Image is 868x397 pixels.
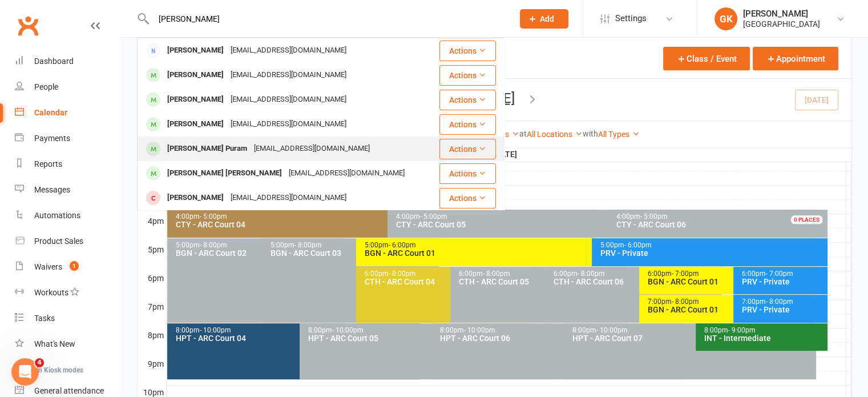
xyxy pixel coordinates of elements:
div: Calendar [34,108,67,117]
div: [PERSON_NAME] [743,9,820,19]
div: General attendance [34,386,104,395]
div: CTY - ARC Court 04 [175,220,594,228]
button: Actions [439,163,496,184]
button: Emoji picker [18,310,27,319]
button: Actions [439,41,496,61]
span: - 8:00pm [766,298,793,306]
span: CTH - ARC Court 06 [553,277,623,286]
span: BGN - ARC Court 03 [271,248,341,258]
div: [EMAIL_ADDRESS][DOMAIN_NAME] [227,91,350,108]
input: Search... [150,11,505,27]
div: 8:00pm [704,327,825,334]
th: [DATE] [166,147,846,162]
a: Reports [15,151,120,177]
div: [EMAIL_ADDRESS][DOMAIN_NAME] [251,141,373,157]
a: Workouts [15,280,120,306]
span: Add [540,14,554,23]
div: People [34,82,58,91]
div: [PERSON_NAME] [164,190,227,206]
button: Home [199,5,221,26]
div: BGN - ARC Court 01 [647,306,814,314]
div: HPT - ARC Court 04 [175,334,418,342]
span: CTY - ARC Court 05 [396,220,466,229]
span: - 10:00pm [200,326,231,334]
div: Product Sales [34,236,83,246]
span: - 5:00pm [200,212,227,220]
li: Setting up your marketing website. [27,177,178,188]
span: - 5:00pm [640,212,668,220]
div: [PERSON_NAME] [PERSON_NAME] [164,165,285,182]
a: All Locations [527,130,583,139]
a: Automations [15,203,120,228]
a: Payments [15,126,120,151]
div: INT - Intermediate [704,334,825,342]
div: 6:00pm [647,270,814,278]
a: Clubworx [14,11,42,40]
button: Upload attachment [54,310,63,319]
div: Messages [34,185,70,194]
div: [PERSON_NAME] • 51m ago [18,275,115,282]
a: People [15,74,120,100]
div: [PERSON_NAME] [164,91,227,108]
th: 4pm [138,214,166,228]
span: BGN - ARC Court 02 [176,248,247,258]
iframe: Intercom live chat [11,358,39,386]
span: - 8:00pm [577,270,604,278]
div: 6:00pm [552,270,720,278]
div: Payments [34,134,70,143]
div: 0 PLACES [791,215,822,224]
button: Send a message… [196,305,214,323]
button: Actions [439,114,496,135]
span: - 10:00pm [596,326,628,334]
span: - 8:00pm [483,270,510,278]
th: 5pm [138,242,166,256]
h1: [PERSON_NAME] [55,6,130,14]
button: Appointment [753,47,838,70]
th: 9pm [138,356,166,371]
span: 1 [70,261,79,271]
div: [PERSON_NAME] Puram [164,141,251,157]
span: - 10:00pm [332,326,364,334]
a: Product Sales [15,228,120,254]
div: 7:00pm [741,298,825,306]
span: - 8:00pm [294,241,322,249]
span: CTY - ARC Court 06 [616,220,686,229]
div: Thanks [18,255,178,267]
div: [PERSON_NAME] [164,116,227,133]
button: Actions [439,188,496,208]
div: If you would like some further instruction on how to do this, please reply to this message and we... [18,194,178,250]
div: 5:00pm [364,242,814,249]
span: - 5:00pm [420,212,447,220]
div: [PERSON_NAME] [164,67,227,83]
div: PRV - Private [600,249,825,257]
textarea: Message… [10,286,219,305]
div: 6:00pm [741,270,825,278]
div: David says… [9,39,219,298]
a: Calendar [15,100,120,126]
div: 7:00pm [647,298,814,306]
div: Tasks [34,314,55,323]
div: 6:00pm [364,270,531,278]
a: Waivers 1 [15,254,120,280]
div: HPT - ARC Court 07 [572,334,814,342]
div: Hi [PERSON_NAME], [18,46,178,58]
strong: with [583,129,598,138]
div: [PERSON_NAME] [164,42,227,59]
span: - 8:00pm [672,298,699,306]
th: 8pm [138,328,166,342]
div: 6:00pm [458,270,625,278]
a: All Types [598,130,640,139]
div: PRV - Private [741,306,825,314]
div: There are a couple of really great customisations that you might want to look at next. These are: [18,114,178,147]
div: 4:00pm [395,213,814,220]
span: - 6:00pm [624,241,652,249]
button: Gif picker [36,310,45,319]
div: BGN - ARC Court 01 [364,249,814,257]
a: Messages [15,177,120,203]
div: [EMAIL_ADDRESS][DOMAIN_NAME] [227,67,350,83]
div: 8:00pm [175,327,418,334]
span: - 10:00pm [464,326,495,334]
div: [EMAIL_ADDRESS][DOMAIN_NAME] [227,42,350,59]
button: go back [7,5,29,26]
button: Add [520,9,568,29]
